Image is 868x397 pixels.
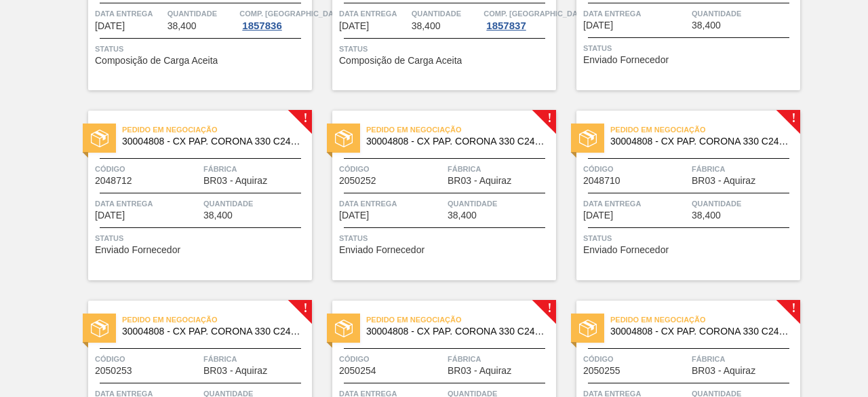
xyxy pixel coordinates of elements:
span: 2050255 [583,366,620,376]
span: Enviado Fornecedor [95,245,180,255]
span: 30004808 - CX PAP. CORONA 330 C24 WAVE [610,326,789,337]
span: Data Entrega [583,7,688,20]
span: 30004808 - CX PAP. CORONA 330 C24 WAVE [366,326,545,337]
span: Código [583,352,688,366]
a: !statusPedido em Negociação30004808 - CX PAP. CORONA 330 C24 WAVECódigo2050252FábricaBR03 - Aquir... [312,111,556,280]
span: Data Entrega [95,7,164,20]
span: Fábrica [448,352,553,366]
span: Enviado Fornecedor [339,245,425,255]
img: status [579,130,597,147]
span: 30004808 - CX PAP. CORONA 330 C24 WAVE [366,136,545,147]
span: 19/11/2025 [339,210,369,221]
span: 38,400 [692,20,721,31]
span: BR03 - Aquiraz [692,366,755,376]
img: status [91,130,108,147]
span: Pedido em Negociação [122,123,312,136]
div: 1857836 [239,20,284,31]
span: Quantidade [692,7,797,20]
span: Comp. Carga [484,7,589,20]
span: Status [583,41,797,55]
a: !statusPedido em Negociação30004808 - CX PAP. CORONA 330 C24 WAVECódigo2048710FábricaBR03 - Aquir... [556,111,800,280]
span: Código [339,352,444,366]
span: 15/11/2025 [339,21,369,31]
span: Fábrica [203,352,309,366]
span: Pedido em Negociação [610,313,800,326]
span: Quantidade [448,197,553,210]
span: Quantidade [692,197,797,210]
span: Data Entrega [583,197,688,210]
span: Composição de Carga Aceita [339,56,462,66]
span: 38,400 [692,210,721,221]
span: 14/11/2025 [95,21,125,31]
span: 38,400 [448,210,477,221]
span: Quantidade [412,7,481,20]
span: Pedido em Negociação [610,123,800,136]
span: Pedido em Negociação [366,313,556,326]
span: Data Entrega [339,197,444,210]
span: Fábrica [203,162,309,176]
a: Comp. [GEOGRAPHIC_DATA]1857837 [484,7,553,31]
span: 2050252 [339,176,376,186]
img: status [579,320,597,337]
span: BR03 - Aquiraz [692,176,755,186]
span: 18/11/2025 [95,210,125,221]
span: BR03 - Aquiraz [448,176,511,186]
a: Comp. [GEOGRAPHIC_DATA]1857836 [239,7,309,31]
span: 30004808 - CX PAP. CORONA 330 C24 WAVE [610,136,789,147]
img: status [91,320,108,337]
span: Enviado Fornecedor [583,245,669,255]
span: Status [95,231,309,245]
span: 2050254 [339,366,376,376]
span: Quantidade [203,197,309,210]
div: 1857837 [484,20,528,31]
span: Status [339,42,553,56]
span: Fábrica [692,352,797,366]
span: Data Entrega [95,197,200,210]
span: Código [583,162,688,176]
span: 2048712 [95,176,132,186]
span: Pedido em Negociação [122,313,312,326]
span: Quantidade [167,7,237,20]
span: 2048710 [583,176,620,186]
span: BR03 - Aquiraz [203,176,267,186]
span: Enviado Fornecedor [583,55,669,65]
span: 38,400 [167,21,197,31]
span: Fábrica [692,162,797,176]
img: status [335,320,353,337]
span: 38,400 [203,210,233,221]
span: Status [583,231,797,245]
span: 30004808 - CX PAP. CORONA 330 C24 WAVE [122,326,301,337]
span: 30004808 - CX PAP. CORONA 330 C24 WAVE [122,136,301,147]
a: !statusPedido em Negociação30004808 - CX PAP. CORONA 330 C24 WAVECódigo2048712FábricaBR03 - Aquir... [68,111,312,280]
span: Código [95,352,200,366]
span: Comp. Carga [239,7,344,20]
span: Status [339,231,553,245]
span: Pedido em Negociação [366,123,556,136]
span: Data Entrega [339,7,408,20]
span: 17/11/2025 [583,20,613,31]
span: Código [95,162,200,176]
span: 2050253 [95,366,132,376]
span: Status [95,42,309,56]
span: 38,400 [412,21,441,31]
span: BR03 - Aquiraz [448,366,511,376]
img: status [335,130,353,147]
span: Composição de Carga Aceita [95,56,218,66]
span: Fábrica [448,162,553,176]
span: 20/11/2025 [583,210,613,221]
span: Código [339,162,444,176]
span: BR03 - Aquiraz [203,366,267,376]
